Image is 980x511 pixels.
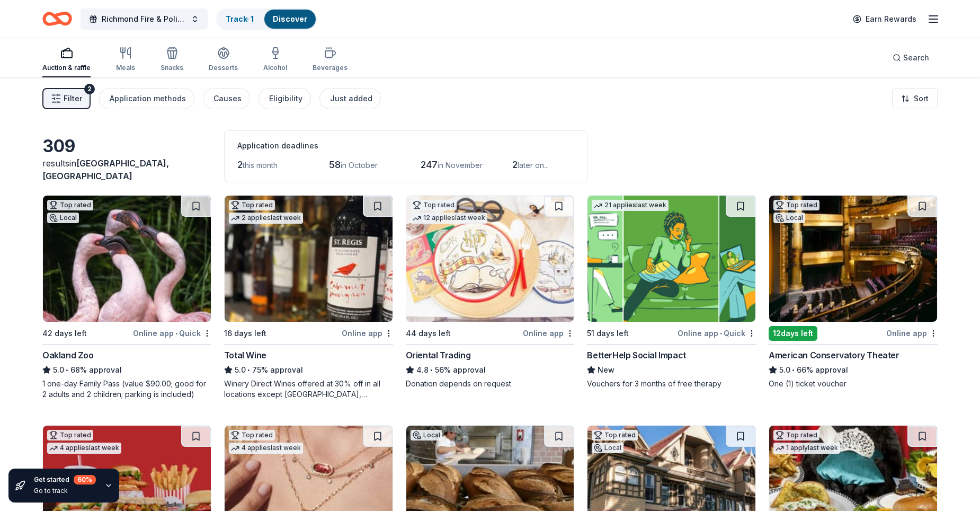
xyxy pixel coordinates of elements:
[263,42,287,77] button: Alcohol
[42,6,72,31] a: Home
[99,88,194,109] button: Application methods
[116,64,135,72] div: Meals
[523,327,574,340] div: Online app
[792,366,795,374] span: •
[43,196,211,322] img: Image for Oakland Zoo
[773,430,819,440] div: Top rated
[273,14,307,23] a: Discover
[773,200,819,210] div: Top rated
[42,349,94,362] div: Oakland Zoo
[263,64,287,72] div: Alcohol
[237,139,574,152] div: Application deadlines
[430,366,433,374] span: •
[175,329,177,338] span: •
[133,327,211,340] div: Online app Quick
[411,213,487,224] div: 12 applies last week
[42,157,211,182] div: results
[209,42,238,77] button: Desserts
[224,195,393,400] a: Image for Total WineTop rated2 applieslast week16 days leftOnline appTotal Wine5.0•75% approvalWi...
[42,136,211,157] div: 309
[319,88,381,109] button: Just added
[678,327,756,340] div: Online app Quick
[773,213,805,223] div: Local
[587,195,756,389] a: Image for BetterHelp Social Impact21 applieslast week51 days leftOnline app•QuickBetterHelp Socia...
[225,196,393,322] img: Image for Total Wine
[598,364,614,376] span: New
[329,159,341,170] span: 58
[416,364,429,376] span: 4.8
[914,92,929,105] span: Sort
[341,161,378,170] span: in October
[42,88,91,109] button: Filter2
[42,158,169,181] span: [GEOGRAPHIC_DATA], [GEOGRAPHIC_DATA]
[773,443,840,454] div: 1 apply last week
[769,349,899,362] div: American Conservatory Theater
[224,378,393,400] div: Winery Direct Wines offered at 30% off in all locations except [GEOGRAPHIC_DATA], [GEOGRAPHIC_DAT...
[247,366,250,374] span: •
[587,349,685,362] div: BetterHelp Social Impact
[518,161,549,170] span: later on...
[421,159,438,170] span: 247
[769,196,937,322] img: Image for American Conservatory Theater
[512,159,518,170] span: 2
[313,64,348,72] div: Beverages
[269,92,302,105] div: Eligibility
[47,430,93,440] div: Top rated
[886,327,938,340] div: Online app
[53,364,64,376] span: 5.0
[406,195,575,389] a: Image for Oriental TradingTop rated12 applieslast week44 days leftOnline appOriental Trading4.8•5...
[342,327,393,340] div: Online app
[66,366,68,374] span: •
[102,13,186,25] span: Richmond Fire & Police Toy Program
[903,51,929,64] span: Search
[42,378,211,400] div: 1 one-day Family Pass (value $90.00; good for 2 adults and 2 children; parking is included)
[203,88,250,109] button: Causes
[406,327,451,340] div: 44 days left
[406,378,575,389] div: Donation depends on request
[411,200,457,210] div: Top rated
[47,443,121,454] div: 4 applies last week
[259,88,311,109] button: Eligibility
[110,92,186,105] div: Application methods
[592,443,623,453] div: Local
[42,364,211,376] div: 68% approval
[406,364,575,376] div: 56% approval
[847,10,923,29] a: Earn Rewards
[411,430,442,440] div: Local
[161,42,183,77] button: Snacks
[161,64,183,72] div: Snacks
[229,200,275,210] div: Top rated
[769,378,938,389] div: One (1) ticket voucher
[592,430,638,440] div: Top rated
[406,349,471,362] div: Oriental Trading
[587,196,755,322] img: Image for BetterHelp Social Impact
[42,158,169,181] span: in
[42,327,87,340] div: 42 days left
[587,378,756,389] div: Vouchers for 3 months of free therapy
[74,475,96,484] div: 60 %
[779,364,790,376] span: 5.0
[42,195,211,400] a: Image for Oakland ZooTop ratedLocal42 days leftOnline app•QuickOakland Zoo5.0•68% approval1 one-d...
[216,8,317,30] button: Track· 1Discover
[884,47,938,68] button: Search
[209,64,238,72] div: Desserts
[235,364,246,376] span: 5.0
[243,161,278,170] span: this month
[42,64,91,72] div: Auction & raffle
[587,327,629,340] div: 51 days left
[769,195,938,389] a: Image for American Conservatory TheaterTop ratedLocal12days leftOnline appAmerican Conservatory T...
[438,161,483,170] span: in November
[64,92,82,105] span: Filter
[229,430,275,440] div: Top rated
[226,14,254,23] a: Track· 1
[720,329,722,338] span: •
[237,159,243,170] span: 2
[34,475,96,484] div: Get started
[229,443,303,454] div: 4 applies last week
[224,349,266,362] div: Total Wine
[47,200,93,210] div: Top rated
[84,84,95,94] div: 2
[224,364,393,376] div: 75% approval
[47,213,79,223] div: Local
[769,364,938,376] div: 66% approval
